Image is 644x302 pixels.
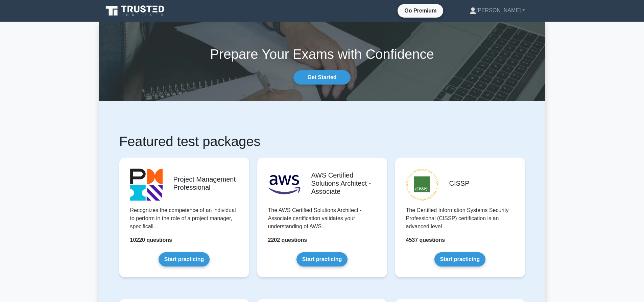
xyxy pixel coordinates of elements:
[159,252,210,266] a: Start practicing
[296,252,348,266] a: Start practicing
[434,252,485,266] a: Start practicing
[119,133,525,149] h1: Featured test packages
[400,6,440,15] a: Go Premium
[99,46,545,62] h1: Prepare Your Exams with Confidence
[293,70,350,85] a: Get Started
[453,4,541,17] a: [PERSON_NAME]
